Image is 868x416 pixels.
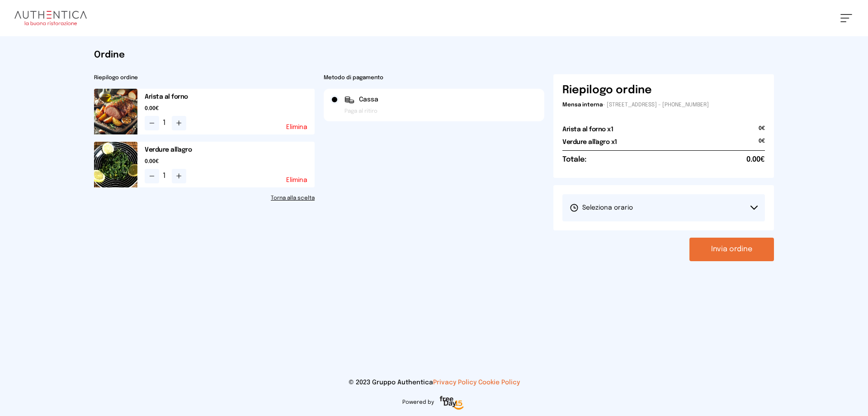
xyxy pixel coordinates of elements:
button: Elimina [286,124,307,130]
span: 0€ [759,138,765,150]
img: media [94,142,137,187]
img: logo-freeday.3e08031.png [438,394,466,412]
button: Seleziona orario [562,194,765,221]
p: - [STREET_ADDRESS] - [PHONE_NUMBER] [562,101,765,109]
span: 0.00€ [145,105,315,112]
button: Invia ordine [689,238,774,261]
span: Seleziona orario [570,203,633,212]
span: 1 [163,171,168,182]
span: Powered by [402,399,434,406]
button: Elimina [286,177,307,183]
h2: Metodo di pagamento [324,74,544,81]
span: Paga al ritiro [344,108,377,115]
span: 0€ [759,125,765,138]
img: logo.8f33a47.png [14,11,87,25]
span: 1 [163,118,168,129]
a: Privacy Policy [433,379,476,386]
h6: Totale: [562,154,586,165]
p: © 2023 Gruppo Authentica [14,378,854,387]
h2: Verdure all'agro [145,145,315,154]
span: 0.00€ [746,154,765,165]
a: Cookie Policy [478,379,520,386]
h2: Arista al forno [145,92,315,101]
span: Cassa [359,95,378,104]
h2: Verdure all'agro x1 [562,138,617,147]
h2: Arista al forno x1 [562,125,613,134]
span: Mensa interna [562,102,603,108]
img: media [94,89,137,134]
a: Torna alla scelta [94,195,315,202]
h1: Ordine [94,49,774,62]
h2: Riepilogo ordine [94,74,315,81]
span: 0.00€ [145,158,315,165]
h6: Riepilogo ordine [562,83,652,98]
